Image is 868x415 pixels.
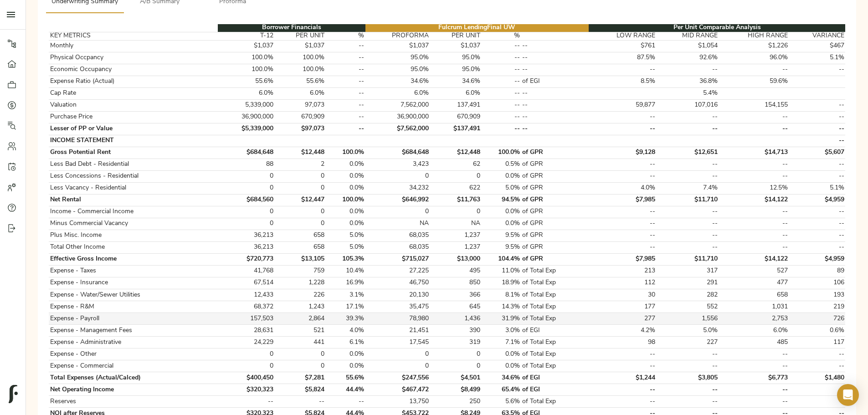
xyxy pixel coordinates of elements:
[49,64,218,76] td: Economic Occupancy
[481,194,521,206] td: 94.5%
[274,301,325,313] td: 1,243
[481,99,521,111] td: --
[325,159,365,170] td: 0.0%
[589,24,845,32] th: Per Unit Comparable Analysis
[218,218,274,230] td: 0
[325,277,365,289] td: 16.9%
[719,40,789,52] td: $1,226
[365,24,589,32] th: Fulcrum Lending Final UW
[481,325,521,337] td: 3.0%
[325,64,365,76] td: --
[521,147,589,159] td: of GPR
[49,218,218,230] td: Minus Commercial Vacancy
[49,194,218,206] td: Net Rental
[589,170,657,182] td: --
[657,87,719,99] td: 5.4%
[589,123,657,135] td: --
[218,32,274,40] th: T-12
[589,230,657,241] td: --
[365,289,430,301] td: 20,130
[325,99,365,111] td: --
[325,147,365,159] td: 100.0%
[657,206,719,218] td: --
[719,111,789,123] td: --
[365,313,430,325] td: 78,980
[49,40,218,52] td: Monthly
[719,277,789,289] td: 477
[218,99,274,111] td: 5,339,000
[325,170,365,182] td: 0.0%
[218,277,274,289] td: 67,514
[365,147,430,159] td: $684,648
[789,159,845,170] td: --
[430,111,481,123] td: 670,909
[481,123,521,135] td: --
[274,111,325,123] td: 670,909
[589,76,657,87] td: 8.5%
[521,111,589,123] td: --
[325,289,365,301] td: 3.1%
[430,99,481,111] td: 137,491
[521,52,589,64] td: --
[481,241,521,253] td: 9.5%
[274,289,325,301] td: 226
[589,313,657,325] td: 277
[274,170,325,182] td: 0
[789,301,845,313] td: 219
[365,111,430,123] td: 36,900,000
[657,277,719,289] td: 291
[365,40,430,52] td: $1,037
[430,265,481,277] td: 495
[789,99,845,111] td: --
[657,159,719,170] td: --
[657,230,719,241] td: --
[218,170,274,182] td: 0
[430,194,481,206] td: $11,763
[218,147,274,159] td: $684,648
[365,265,430,277] td: 27,225
[218,64,274,76] td: 100.0%
[325,40,365,52] td: --
[365,52,430,64] td: 95.0%
[325,32,365,40] th: %
[589,182,657,194] td: 4.0%
[430,206,481,218] td: 0
[481,32,521,40] th: %
[325,206,365,218] td: 0.0%
[657,182,719,194] td: 7.4%
[789,206,845,218] td: --
[657,301,719,313] td: 552
[430,277,481,289] td: 850
[657,32,719,40] th: MID RANGE
[218,194,274,206] td: $684,560
[218,253,274,265] td: $720,773
[481,170,521,182] td: 0.0%
[789,170,845,182] td: --
[589,99,657,111] td: 59,877
[49,241,218,253] td: Total Other Income
[49,111,218,123] td: Purchase Price
[365,87,430,99] td: 6.0%
[274,182,325,194] td: 0
[274,218,325,230] td: 0
[719,218,789,230] td: --
[430,64,481,76] td: 95.0%
[49,182,218,194] td: Less Vacancy - Residential
[589,218,657,230] td: --
[521,170,589,182] td: of GPR
[49,313,218,325] td: Expense - Payroll
[789,111,845,123] td: --
[430,253,481,265] td: $13,000
[218,241,274,253] td: 36,213
[719,301,789,313] td: 1,031
[325,230,365,241] td: 5.0%
[719,170,789,182] td: --
[430,170,481,182] td: 0
[49,253,218,265] td: Effective Gross Income
[789,135,845,147] td: --
[657,64,719,76] td: --
[274,206,325,218] td: 0
[521,241,589,253] td: of GPR
[325,301,365,313] td: 17.1%
[430,40,481,52] td: $1,037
